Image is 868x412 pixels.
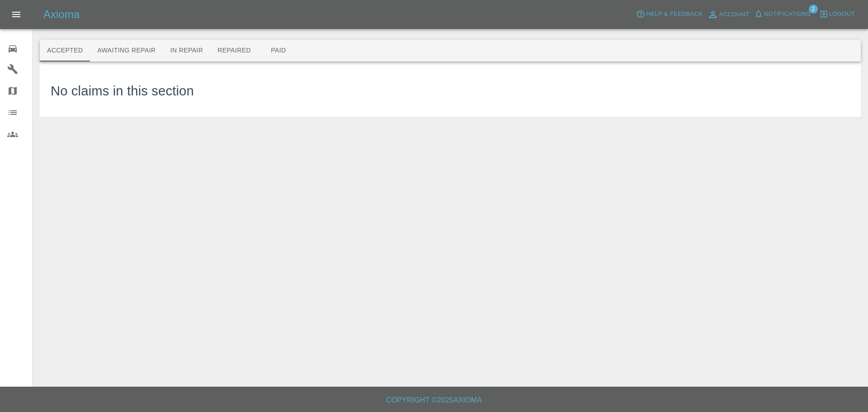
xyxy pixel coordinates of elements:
[7,394,861,407] h6: Copyright © 2025 Axioma
[817,7,857,21] button: Logout
[634,7,705,21] button: Help & Feedback
[809,5,818,14] span: 2
[43,7,80,22] h5: Axioma
[5,4,27,25] button: Open drawer
[90,40,163,62] button: Awaiting Repair
[40,40,90,62] button: Accepted
[258,40,299,62] button: Paid
[719,9,750,20] span: Account
[705,7,752,22] a: Account
[210,40,258,62] button: Repaired
[51,81,194,101] h3: No claims in this section
[646,9,703,19] span: Help & Feedback
[752,7,813,21] button: Notifications
[764,9,811,19] span: Notifications
[829,9,855,19] span: Logout
[163,40,211,62] button: In Repair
